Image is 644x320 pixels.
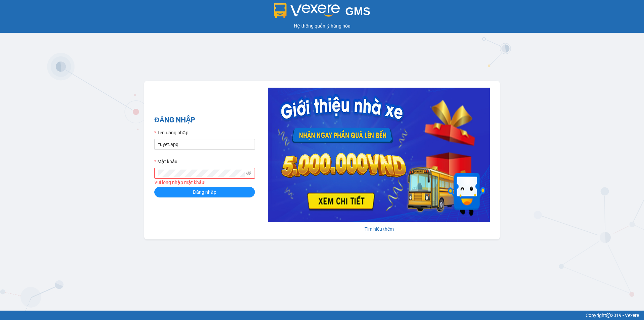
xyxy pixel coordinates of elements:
div: Copyright 2019 - Vexere [5,312,639,319]
label: Mật khẩu [154,158,177,165]
h2: ĐĂNG NHẬP [154,115,255,126]
label: Tên đăng nhập [154,129,189,136]
img: logo 2 [274,3,340,18]
div: Vui lòng nhập mật khẩu! [154,179,255,186]
span: GMS [345,5,370,17]
div: Hệ thống quản lý hàng hóa [2,22,642,30]
input: Tên đăng nhập [154,139,255,150]
span: Đăng nhập [193,188,216,196]
span: copyright [606,313,611,318]
span: eye-invisible [246,171,251,176]
div: Tìm hiểu thêm [268,225,490,233]
img: banner-0 [268,88,490,222]
a: GMS [274,10,371,15]
input: Mật khẩu [158,170,245,177]
button: Đăng nhập [154,187,255,197]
